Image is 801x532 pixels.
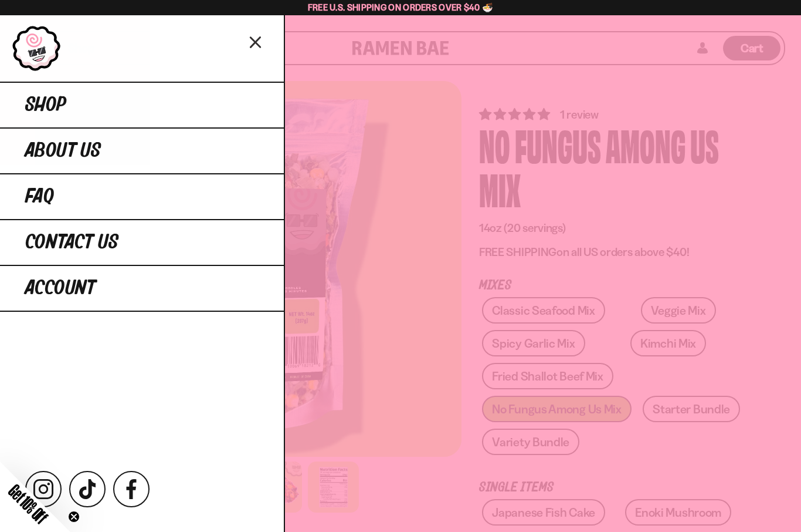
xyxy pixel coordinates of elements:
span: About Us [25,140,101,161]
span: Shop [25,95,66,116]
span: Contact Us [25,232,118,253]
button: Close teaser [68,511,80,523]
span: FAQ [25,186,54,207]
button: Close menu [246,31,266,52]
span: Free U.S. Shipping on Orders over $40 🍜 [308,2,494,13]
span: Get 10% Off [5,481,51,527]
span: Account [25,278,96,299]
